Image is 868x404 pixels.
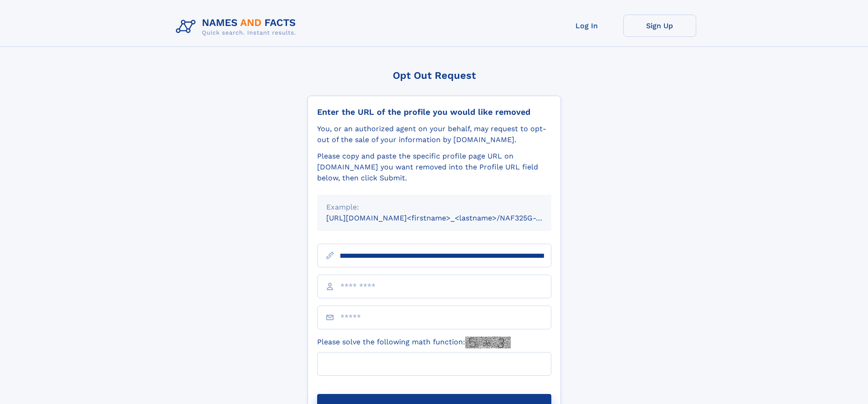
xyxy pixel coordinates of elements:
[326,202,542,213] div: Example:
[550,15,623,37] a: Log In
[317,151,551,184] div: Please copy and paste the specific profile page URL on [DOMAIN_NAME] you want removed into the Pr...
[317,107,551,117] div: Enter the URL of the profile you would like removed
[172,15,303,39] img: Logo Names and Facts
[317,337,511,348] label: Please solve the following math function:
[308,70,561,81] div: Opt Out Request
[623,15,696,37] a: Sign Up
[317,123,551,145] div: You, or an authorized agent on your behalf, may request to opt-out of the sale of your informatio...
[326,214,569,222] small: [URL][DOMAIN_NAME]<firstname>_<lastname>/NAF325G-xxxxxxxx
